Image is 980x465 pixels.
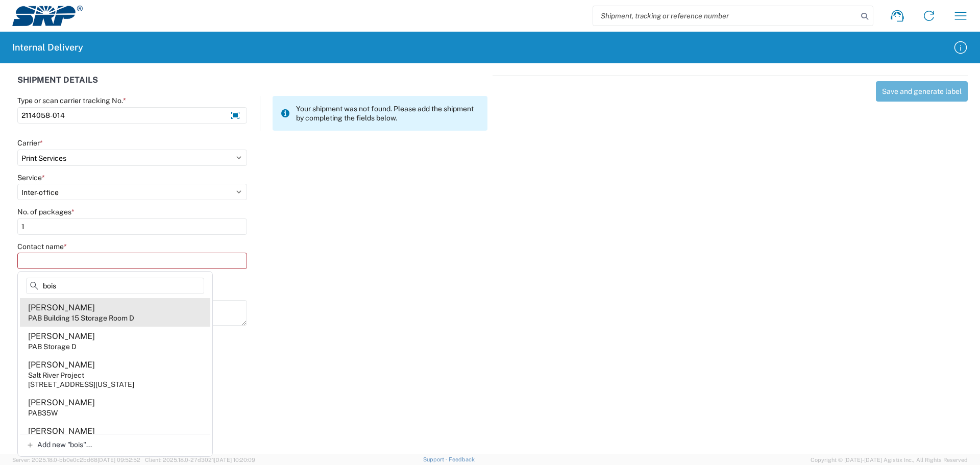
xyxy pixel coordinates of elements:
[28,331,95,342] div: [PERSON_NAME]
[811,455,968,464] span: Copyright © [DATE]-[DATE] Agistix Inc., All Rights Reserved
[17,138,43,148] label: Carrier
[28,371,84,380] div: Salt River Project
[12,457,140,463] span: Server: 2025.18.0-bb0e0c2bd68
[449,456,475,462] a: Feedback
[28,426,95,437] div: [PERSON_NAME]
[17,96,126,105] label: Type or scan carrier tracking No.
[12,41,83,54] h2: Internal Delivery
[28,397,95,408] div: [PERSON_NAME]
[28,359,95,371] div: [PERSON_NAME]
[145,457,255,463] span: Client: 2025.18.0-27d3021
[37,440,92,449] span: Add new "bois"...
[593,6,857,26] input: Shipment, tracking or reference number
[28,302,95,313] div: [PERSON_NAME]
[28,342,77,351] div: PAB Storage D
[97,457,140,463] span: [DATE] 09:52:52
[296,104,479,123] span: Your shipment was not found. Please add the shipment by completing the fields below.
[12,6,83,26] img: srp
[17,242,67,251] label: Contact name
[28,380,134,389] div: [STREET_ADDRESS][US_STATE]
[423,456,449,462] a: Support
[17,173,45,182] label: Service
[214,457,255,463] span: [DATE] 10:20:09
[28,313,134,323] div: PAB Building 15 Storage Room D
[17,207,75,216] label: No. of packages
[17,76,487,96] div: SHIPMENT DETAILS
[28,408,58,418] div: PAB35W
